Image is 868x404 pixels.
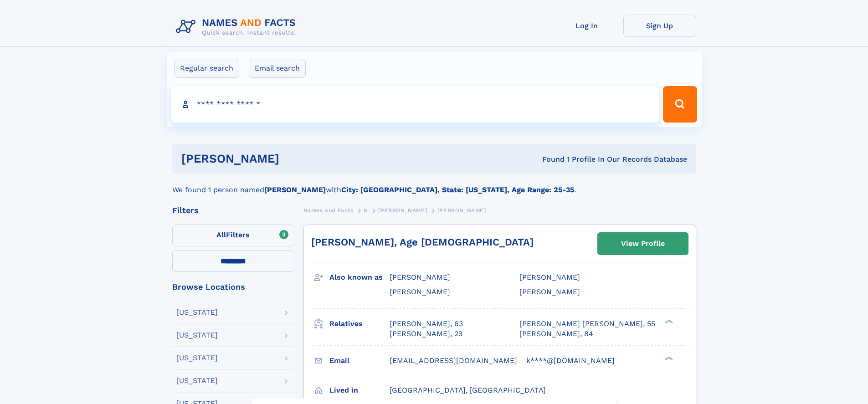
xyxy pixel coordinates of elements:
[172,225,294,246] label: Filters
[176,332,218,339] div: [US_STATE]
[303,205,354,216] a: Names and Facts
[329,353,390,368] h3: Email
[390,287,450,296] span: [PERSON_NAME]
[411,154,687,164] div: Found 1 Profile In Our Records Database
[171,86,659,123] input: search input
[181,153,411,164] h1: [PERSON_NAME]
[663,318,673,324] div: ❯
[172,206,294,215] div: Filters
[329,316,390,332] h3: Relatives
[663,86,697,123] button: Search Button
[390,386,546,394] span: [GEOGRAPHIC_DATA], [GEOGRAPHIC_DATA]
[390,319,463,329] a: [PERSON_NAME], 63
[663,355,673,361] div: ❯
[341,185,574,194] b: City: [GEOGRAPHIC_DATA], State: [US_STATE], Age Range: 25-35
[172,15,303,39] img: Logo Names and Facts
[519,287,580,296] span: [PERSON_NAME]
[364,205,368,216] a: N
[172,283,294,291] div: Browse Locations
[174,59,239,78] label: Regular search
[176,309,218,316] div: [US_STATE]
[519,319,655,329] a: [PERSON_NAME] [PERSON_NAME], 55
[519,273,580,281] span: [PERSON_NAME]
[249,59,306,78] label: Email search
[390,356,517,365] span: [EMAIL_ADDRESS][DOMAIN_NAME]
[621,233,665,254] div: View Profile
[172,174,696,195] div: We found 1 person named with .
[329,270,390,285] h3: Also known as
[390,273,450,281] span: [PERSON_NAME]
[364,207,368,214] span: N
[378,207,427,214] span: [PERSON_NAME]
[329,383,390,398] h3: Lived in
[176,377,218,384] div: [US_STATE]
[311,236,534,248] a: [PERSON_NAME], Age [DEMOGRAPHIC_DATA]
[264,185,326,194] b: [PERSON_NAME]
[437,207,486,214] span: [PERSON_NAME]
[378,205,427,216] a: [PERSON_NAME]
[598,233,688,255] a: View Profile
[519,329,593,339] a: [PERSON_NAME], 84
[216,230,226,239] span: All
[390,329,462,339] a: [PERSON_NAME], 23
[623,15,696,37] a: Sign Up
[550,15,623,37] a: Log In
[176,354,218,362] div: [US_STATE]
